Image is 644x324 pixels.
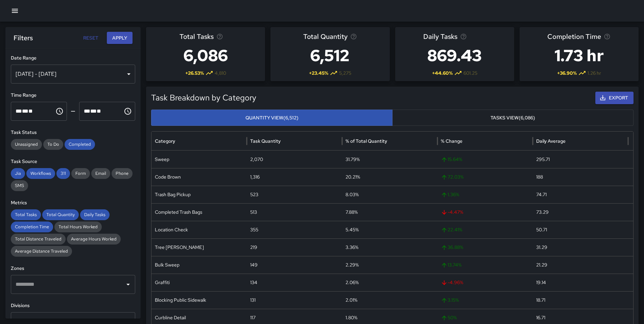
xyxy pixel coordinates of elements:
[342,238,437,256] div: 3.36%
[26,168,55,179] div: Workflows
[11,236,66,242] span: Total Distance Traveled
[250,138,281,144] div: Task Quantity
[533,256,628,274] div: 21.29
[342,221,437,238] div: 5.45%
[533,203,628,221] div: 73.29
[463,70,477,76] span: 601.25
[65,139,95,150] div: Completed
[80,211,110,218] span: Daily Tasks
[22,109,28,114] span: Minutes
[460,33,467,40] svg: Average number of tasks per day in the selected period, compared to the previous period.
[16,109,22,114] span: Hours
[84,109,90,114] span: Hours
[342,256,437,274] div: 2.29%
[342,151,437,168] div: 31.79%
[43,141,63,148] span: To Do
[11,246,72,257] div: Average Distance Traveled
[43,139,63,150] div: To Do
[151,274,247,291] div: Graffiti
[90,109,97,114] span: Minutes
[53,105,66,118] button: Choose time, selected time is 12:00 AM
[112,170,133,177] span: Phone
[11,182,28,189] span: SMS
[151,291,247,309] div: Blocking Public Sidewalk
[151,151,247,168] div: Sweep
[247,168,342,186] div: 1,316
[97,109,101,114] span: Meridiem
[247,238,342,256] div: 219
[123,280,133,289] button: Open
[339,70,351,76] span: 5,275
[26,170,55,177] span: Workflows
[350,33,357,40] svg: Total task quantity in the selected period, compared to the previous period.
[155,138,175,144] div: Category
[342,203,437,221] div: 7.88%
[11,199,135,207] h6: Metrics
[441,239,529,256] span: 36.88 %
[151,168,247,186] div: Code Brown
[42,209,79,220] div: Total Quantity
[216,33,223,40] svg: Total number of tasks in the selected period, compared to the previous period.
[54,222,102,232] div: Total Hours Worked
[11,65,135,84] div: [DATE] - [DATE]
[56,168,70,179] div: 311
[247,151,342,168] div: 2,070
[441,168,529,186] span: 72.03 %
[247,221,342,238] div: 355
[11,170,25,177] span: Jia
[432,70,453,76] span: + 44.60 %
[11,302,135,309] h6: Divisions
[533,238,628,256] div: 31.29
[107,32,133,44] button: Apply
[342,186,437,203] div: 8.03%
[112,168,133,179] div: Phone
[303,42,357,69] h3: 6,512
[342,274,437,291] div: 2.06%
[557,70,577,76] span: + 36.90 %
[11,180,28,191] div: SMS
[180,31,214,42] span: Total Tasks
[392,110,634,126] button: Tasks View(6,086)
[11,54,135,62] h6: Date Range
[11,129,135,136] h6: Task Status
[151,203,247,221] div: Completed Trash Bags
[11,158,135,165] h6: Task Source
[11,168,25,179] div: Jia
[547,31,601,42] span: Completion Time
[71,170,90,177] span: Form
[11,139,42,150] div: Unassigned
[28,109,33,114] span: Meridiem
[180,42,232,69] h3: 6,086
[11,222,53,232] div: Completion Time
[423,42,486,69] h3: 869.43
[441,274,529,291] span: -4.96 %
[54,224,102,230] span: Total Hours Worked
[11,211,41,218] span: Total Tasks
[151,221,247,238] div: Location Check
[11,265,135,272] h6: Zones
[121,105,135,118] button: Choose time, selected time is 11:59 PM
[533,274,628,291] div: 19.14
[441,186,529,203] span: 1.36 %
[588,70,601,76] span: 1.26 hr
[441,256,529,274] span: 13.74 %
[303,31,348,42] span: Total Quantity
[441,204,529,221] span: -4.47 %
[441,151,529,168] span: 15.64 %
[14,32,33,43] h6: Filters
[423,31,457,42] span: Daily Tasks
[441,292,529,309] span: 3.15 %
[11,209,41,220] div: Total Tasks
[56,170,70,177] span: 311
[80,32,101,44] button: Reset
[11,234,66,245] div: Total Distance Traveled
[604,33,611,40] svg: Average time taken to complete tasks in the selected period, compared to the previous period.
[65,141,95,148] span: Completed
[533,221,628,238] div: 50.71
[441,221,529,238] span: 22.41 %
[151,186,247,203] div: Trash Bag Pickup
[247,291,342,309] div: 131
[215,70,226,76] span: 4,810
[42,211,79,218] span: Total Quantity
[536,138,566,144] div: Daily Average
